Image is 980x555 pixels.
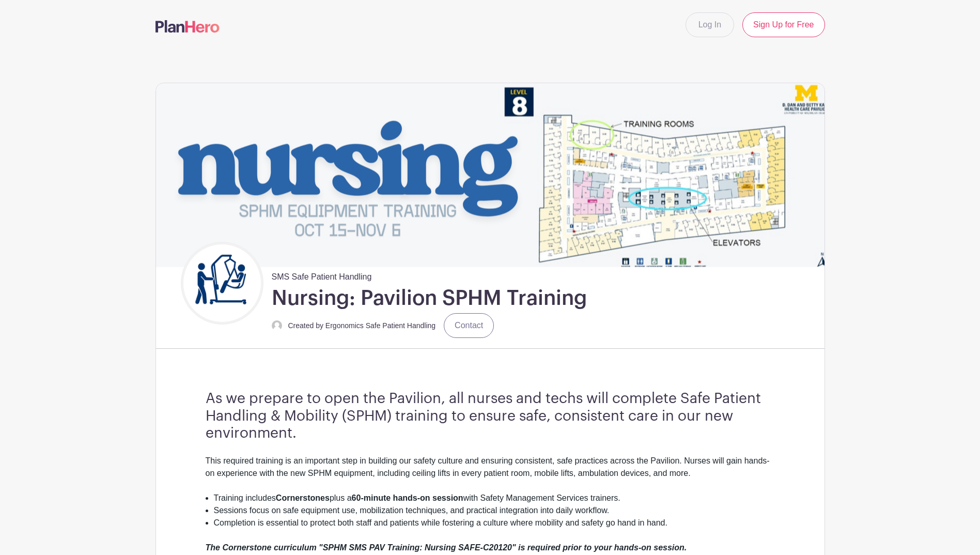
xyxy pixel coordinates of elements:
img: Untitled%20design.png [183,244,261,322]
em: The Cornerstone curriculum "SPHM SMS PAV Training: Nursing SAFE-C20120" is required prior to your... [206,543,687,552]
strong: 60-minute hands-on session [352,494,463,502]
img: default-ce2991bfa6775e67f084385cd625a349d9dcbb7a52a09fb2fda1e96e2d18dcdb.png [272,320,282,331]
li: Completion is essential to protect both staff and patients while fostering a culture where mobili... [214,517,775,529]
span: SMS Safe Patient Handling [272,267,372,283]
strong: Cornerstones [276,494,330,502]
h1: Nursing: Pavilion SPHM Training [272,285,587,311]
div: This required training is an important step in building our safety culture and ensuring consisten... [206,455,775,492]
li: Training includes plus a with Safety Management Services trainers. [214,492,775,504]
img: event_banner_9715.png [156,83,825,267]
img: logo-507f7623f17ff9eddc593b1ce0a138ce2505c220e1c5a4e2b4648c50719b7d32.svg [155,20,220,33]
small: Created by Ergonomics Safe Patient Handling [288,321,436,330]
a: Log In [686,12,734,37]
li: Sessions focus on safe equipment use, mobilization techniques, and practical integration into dai... [214,504,775,517]
h3: As we prepare to open the Pavilion, all nurses and techs will complete Safe Patient Handling & Mo... [206,390,775,442]
a: Contact [444,313,494,338]
a: Sign Up for Free [742,12,825,37]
